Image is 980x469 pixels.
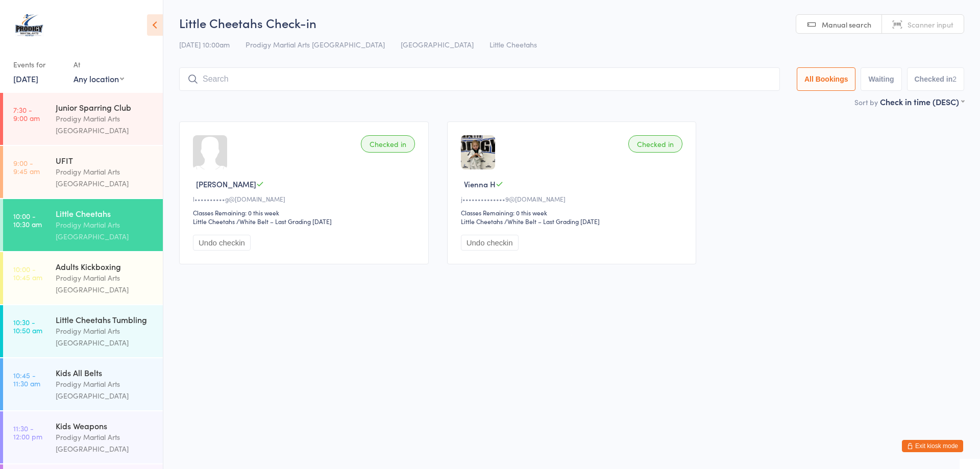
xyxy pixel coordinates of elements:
h2: Little Cheetahs Check-in [179,14,964,31]
time: 7:30 - 9:00 am [13,106,40,122]
time: 10:30 - 10:50 am [13,318,42,334]
span: / White Belt – Last Grading [DATE] [236,217,332,226]
div: Prodigy Martial Arts [GEOGRAPHIC_DATA] [56,431,154,455]
span: [PERSON_NAME] [196,179,256,189]
a: 10:00 -10:30 amLittle CheetahsProdigy Martial Arts [GEOGRAPHIC_DATA] [3,199,163,251]
button: Checked in2 [907,67,965,91]
button: Undo checkin [193,235,251,251]
span: Little Cheetahs [489,39,537,50]
a: 7:30 -9:00 amJunior Sparring ClubProdigy Martial Arts [GEOGRAPHIC_DATA] [3,93,163,145]
div: Little Cheetahs [193,217,235,226]
div: Any location [73,73,124,84]
button: All Bookings [797,67,856,91]
time: 10:00 - 10:45 am [13,265,42,281]
div: At [73,56,124,73]
div: Events for [13,56,63,73]
div: l••••••••••g@[DOMAIN_NAME] [193,194,418,203]
a: 9:00 -9:45 amUFITProdigy Martial Arts [GEOGRAPHIC_DATA] [3,146,163,198]
div: Kids All Belts [56,367,154,378]
div: Classes Remaining: 0 this week [193,208,418,217]
time: 11:30 - 12:00 pm [13,424,42,440]
div: UFIT [56,155,154,166]
button: Exit kiosk mode [902,440,963,452]
button: Waiting [861,67,901,91]
div: Prodigy Martial Arts [GEOGRAPHIC_DATA] [56,272,154,295]
button: Undo checkin [461,235,519,251]
a: 11:30 -12:00 pmKids WeaponsProdigy Martial Arts [GEOGRAPHIC_DATA] [3,411,163,463]
span: Vienna H [464,179,496,189]
time: 10:45 - 11:30 am [13,371,40,387]
div: Check in time (DESC) [880,96,964,107]
a: 10:30 -10:50 amLittle Cheetahs TumblingProdigy Martial Arts [GEOGRAPHIC_DATA] [3,305,163,357]
span: [GEOGRAPHIC_DATA] [401,39,474,50]
a: 10:00 -10:45 amAdults KickboxingProdigy Martial Arts [GEOGRAPHIC_DATA] [3,252,163,304]
img: Prodigy Martial Arts Seven Hills [10,8,48,46]
div: Prodigy Martial Arts [GEOGRAPHIC_DATA] [56,325,154,349]
time: 10:00 - 10:30 am [13,212,42,228]
input: Search [179,67,780,91]
img: image1741767172.png [461,135,495,169]
a: 10:45 -11:30 amKids All BeltsProdigy Martial Arts [GEOGRAPHIC_DATA] [3,358,163,410]
div: Checked in [628,135,682,153]
div: Prodigy Martial Arts [GEOGRAPHIC_DATA] [56,113,154,136]
div: Little Cheetahs Tumbling [56,314,154,325]
div: Classes Remaining: 0 this week [461,208,686,217]
div: Adults Kickboxing [56,261,154,272]
span: Manual search [822,19,871,30]
div: Prodigy Martial Arts [GEOGRAPHIC_DATA] [56,166,154,189]
span: / White Belt – Last Grading [DATE] [504,217,600,226]
div: Junior Sparring Club [56,102,154,113]
div: Checked in [361,135,415,153]
div: Prodigy Martial Arts [GEOGRAPHIC_DATA] [56,378,154,402]
span: Prodigy Martial Arts [GEOGRAPHIC_DATA] [246,39,385,50]
span: Scanner input [908,19,953,30]
div: Prodigy Martial Arts [GEOGRAPHIC_DATA] [56,219,154,242]
div: Kids Weapons [56,420,154,431]
span: [DATE] 10:00am [179,39,230,50]
time: 9:00 - 9:45 am [13,159,40,175]
div: 2 [952,75,957,83]
label: Sort by [854,97,878,107]
a: [DATE] [13,73,38,84]
div: Little Cheetahs [56,208,154,219]
div: Little Cheetahs [461,217,503,226]
div: j••••••••••••••9@[DOMAIN_NAME] [461,194,686,203]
